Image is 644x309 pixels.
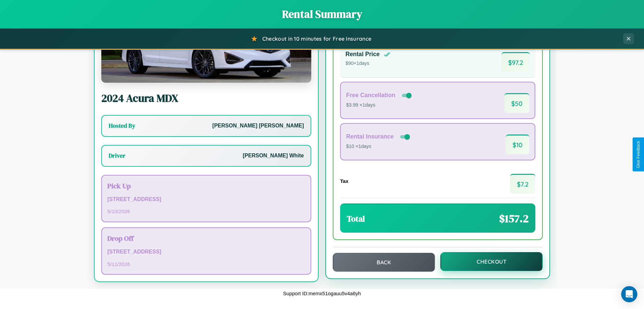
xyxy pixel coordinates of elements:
p: $10 × 1 days [346,142,411,151]
p: [PERSON_NAME] White [243,151,304,161]
p: [STREET_ADDRESS] [107,247,305,257]
span: Checkout in 10 minutes for Free Insurance [262,35,371,42]
p: $ 90 × 1 days [345,59,390,68]
h1: Rental Summary [7,7,637,22]
h4: Tax [340,178,348,184]
span: $ 157.2 [499,211,529,226]
span: $ 7.2 [510,174,535,194]
p: [STREET_ADDRESS] [107,195,305,204]
span: $ 50 [504,93,529,113]
p: 5 / 10 / 2026 [107,207,305,216]
button: Back [333,253,435,272]
p: $3.99 × 1 days [346,101,413,110]
p: [PERSON_NAME] [PERSON_NAME] [212,121,304,131]
h3: Hosted By [109,122,135,130]
p: Support ID: memx51ogauu5v4a6yh [283,289,361,298]
span: $ 97.2 [501,52,530,72]
h3: Pick Up [107,181,305,191]
button: Checkout [440,252,543,271]
div: Give Feedback [636,141,641,168]
p: 5 / 11 / 2026 [107,260,305,269]
h4: Rental Insurance [346,133,394,140]
h4: Free Cancellation [346,92,395,99]
h4: Rental Price [345,51,380,58]
h3: Drop Off [107,233,305,243]
div: Open Intercom Messenger [621,286,637,302]
h2: 2024 Acura MDX [101,91,311,106]
span: $ 10 [506,134,529,154]
h3: Total [347,213,365,224]
h3: Driver [109,152,125,160]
